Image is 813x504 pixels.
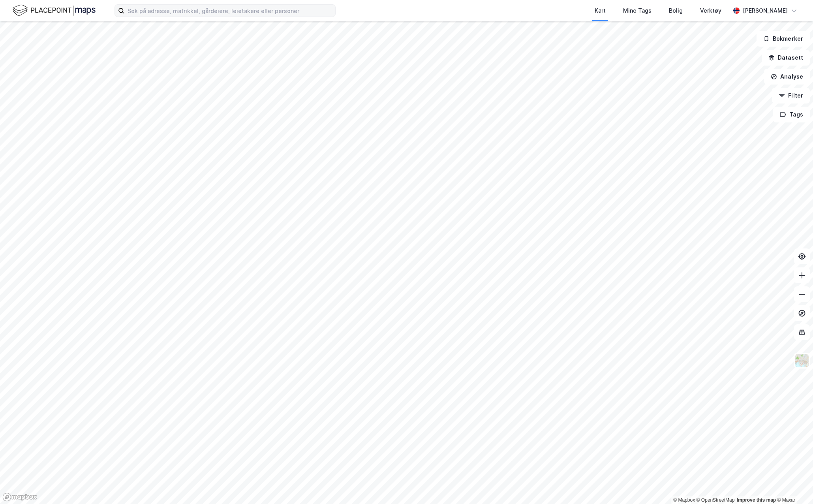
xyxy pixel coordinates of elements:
div: Verktøy [700,6,721,15]
div: [PERSON_NAME] [743,6,788,15]
iframe: Chat Widget [774,466,813,504]
input: Søk på adresse, matrikkel, gårdeiere, leietakere eller personer [124,5,335,17]
img: logo.f888ab2527a4732fd821a326f86c7f29.svg [13,4,96,17]
div: Bolig [669,6,683,15]
div: Mine Tags [623,6,652,15]
div: Kart [595,6,606,15]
